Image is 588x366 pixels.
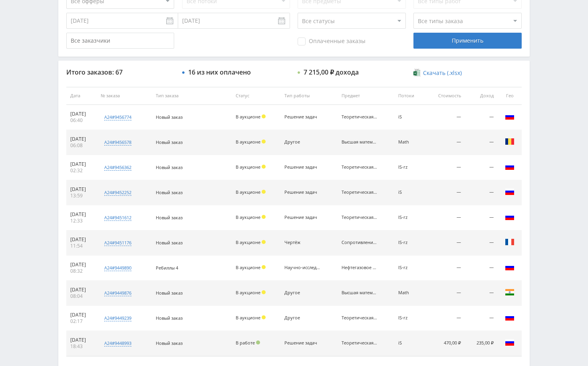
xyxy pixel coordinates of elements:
div: Math [398,290,421,295]
div: [DATE] [70,337,93,343]
span: Новый заказ [156,340,183,346]
td: — [425,205,465,230]
span: Холд [262,165,266,169]
th: № заказа [97,87,151,105]
td: — [465,105,498,130]
div: [DATE] [70,161,93,167]
img: rus.png [505,112,514,121]
div: 18:43 [70,343,93,350]
span: В аукционе [236,114,260,120]
div: Решение задач [284,190,320,195]
span: Новый заказ [156,139,183,145]
div: 02:32 [70,167,93,174]
div: Теоретическая механика [342,340,377,346]
input: Все заказчики [66,33,174,49]
div: Нефтегазовое дело [342,265,377,270]
td: — [425,155,465,180]
span: Холд [262,140,266,144]
div: Math [398,140,421,145]
img: rou.png [505,137,514,146]
div: [DATE] [70,236,93,243]
div: a24#9449239 [104,315,131,321]
img: rus.png [505,338,514,347]
div: a24#9456774 [104,114,131,120]
td: — [425,281,465,306]
div: 02:17 [70,318,93,325]
div: Итого заказов: 67 [66,69,174,76]
td: — [425,256,465,281]
td: 235,00 ₽ [465,331,498,356]
div: 7 215,00 ₽ дохода [304,69,359,76]
td: 470,00 ₽ [425,331,465,356]
span: В аукционе [236,164,260,170]
span: Холд [262,290,266,294]
div: Высшая математика [342,290,377,295]
div: Теоретическая механика [342,215,377,220]
div: a24#9451612 [104,214,131,221]
span: Новый заказ [156,189,183,195]
td: — [425,105,465,130]
div: [DATE] [70,186,93,193]
div: Высшая математика [342,140,377,145]
div: 13:59 [70,193,93,199]
div: 08:04 [70,293,93,299]
div: Решение задач [284,340,320,346]
td: — [465,281,498,306]
span: Новый заказ [156,315,183,321]
div: Решение задач [284,165,320,170]
td: — [465,256,498,281]
td: — [465,180,498,205]
img: rus.png [505,313,514,322]
span: Новый заказ [156,164,183,170]
span: Холд [262,265,266,269]
th: Потоки [394,87,425,105]
span: Ребиллы 4 [156,265,178,271]
img: rus.png [505,187,514,197]
th: Статус [232,87,281,105]
td: — [465,306,498,331]
div: IS-rz [398,165,421,170]
span: Холд [262,215,266,219]
img: ind.png [505,287,514,297]
th: Доход [465,87,498,105]
th: Гео [498,87,522,105]
div: a24#9448993 [104,340,131,346]
div: Решение задач [284,215,320,220]
td: — [425,180,465,205]
div: a24#9452252 [104,189,131,196]
img: rus.png [505,162,514,171]
a: Скачать (.xlsx) [413,69,461,77]
span: Холд [262,190,266,194]
th: Стоимость [425,87,465,105]
span: В работе [236,340,255,346]
td: — [425,230,465,256]
span: В аукционе [236,239,260,245]
span: Новый заказ [156,240,183,246]
div: a24#9456578 [104,139,131,146]
div: 12:33 [70,218,93,224]
span: Новый заказ [156,214,183,220]
span: В аукционе [236,139,260,145]
div: Другое [284,140,320,145]
div: 08:32 [70,268,93,274]
div: Теоретическая механика [342,165,377,170]
span: Холд [262,114,266,118]
img: rus.png [505,262,514,272]
div: 11:54 [70,243,93,249]
span: В аукционе [236,214,260,220]
div: IS-rz [398,240,421,245]
img: rus.png [505,212,514,222]
img: xlsx [413,69,420,77]
span: Холд [262,315,266,319]
div: a24#9451176 [104,240,131,246]
div: Теоретическая механика [342,315,377,321]
td: — [465,230,498,256]
span: Подтвержден [256,340,260,344]
span: В аукционе [236,264,260,270]
th: Предмет [338,87,394,105]
div: [DATE] [70,262,93,268]
img: fra.png [505,237,514,247]
th: Дата [66,87,97,105]
div: IS-rz [398,215,421,220]
div: IS-rz [398,315,421,321]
